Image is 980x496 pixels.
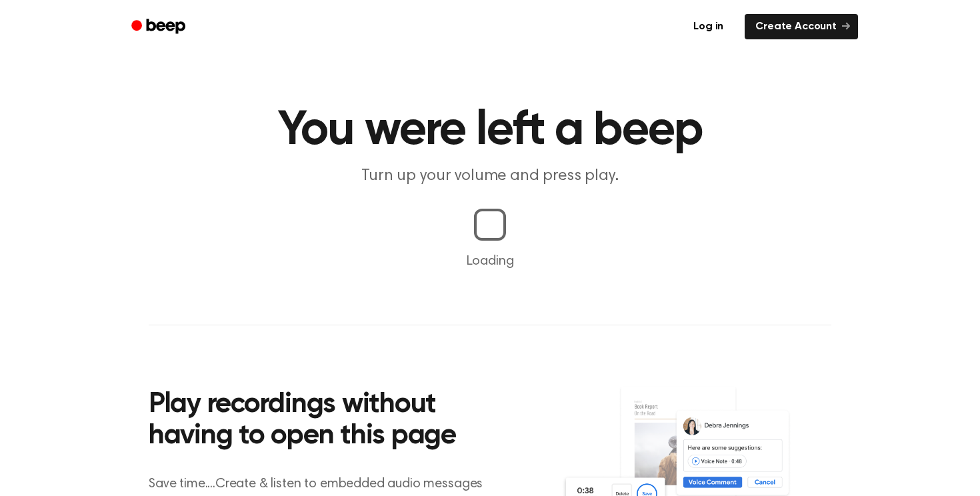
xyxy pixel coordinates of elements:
p: Turn up your volume and press play. [234,165,746,187]
a: Create Account [745,14,858,39]
p: Loading [16,251,964,271]
h2: Play recordings without having to open this page [149,389,508,453]
a: Log in [680,11,737,42]
h1: You were left a beep [149,107,831,155]
a: Beep [122,14,197,40]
